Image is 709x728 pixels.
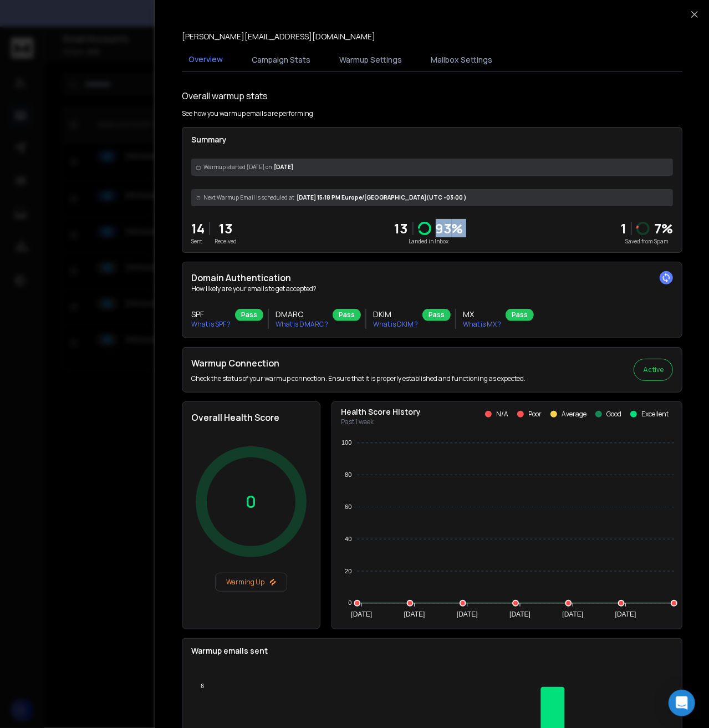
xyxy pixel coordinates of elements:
[191,237,205,246] p: Sent
[341,440,351,446] tspan: 100
[634,359,673,381] button: Active
[373,309,418,320] h3: DKIM
[333,48,409,72] button: Warmup Settings
[463,309,501,320] h3: MX
[245,48,317,72] button: Campaign Stats
[496,410,508,419] p: N/A
[215,237,237,246] p: Received
[191,357,526,370] h2: Warmup Connection
[621,237,673,246] p: Saved from Spam
[606,410,621,419] p: Good
[191,284,673,293] p: How likely are your emails to get accepted?
[235,309,263,321] div: Pass
[220,578,282,587] p: Warming Up
[345,568,351,574] tspan: 20
[191,645,673,656] p: Warmup emails sent
[563,610,584,618] tspan: [DATE]
[182,31,375,42] p: [PERSON_NAME][EMAIL_ADDRESS][DOMAIN_NAME]
[191,320,231,329] p: What is SPF ?
[341,406,421,418] p: Health Score History
[436,220,463,237] p: 93 %
[506,309,534,321] div: Pass
[562,410,586,419] p: Average
[203,194,294,202] span: Next Warmup Email is scheduled at
[424,48,499,72] button: Mailbox Settings
[463,320,501,329] p: What is MX ?
[182,89,268,103] h1: Overall warmup stats
[341,418,421,426] p: Past 1 week
[191,309,231,320] h3: SPF
[191,220,205,237] p: 14
[351,610,372,618] tspan: [DATE]
[191,374,526,383] p: Check the status of your warmup connection. Ensure that it is properly established and functionin...
[191,271,673,284] h2: Domain Authentication
[621,219,626,237] strong: 1
[345,503,351,510] tspan: 60
[654,220,673,237] p: 7 %
[182,109,313,118] p: See how you warmup emails are performing
[669,690,695,716] div: Open Intercom Messenger
[457,610,478,618] tspan: [DATE]
[191,159,673,176] div: [DATE]
[395,220,408,237] p: 13
[191,189,673,206] div: [DATE] 15:18 PM Europe/[GEOGRAPHIC_DATA] (UTC -03:00 )
[246,492,257,512] p: 0
[348,600,351,607] tspan: 0
[345,536,351,542] tspan: 40
[276,309,328,320] h3: DMARC
[345,471,351,478] tspan: 80
[404,610,425,618] tspan: [DATE]
[203,163,272,171] span: Warmup started [DATE] on
[528,410,542,419] p: Poor
[191,411,311,424] h2: Overall Health Score
[333,309,361,321] div: Pass
[615,610,636,618] tspan: [DATE]
[422,309,451,321] div: Pass
[191,134,673,145] p: Summary
[276,320,328,329] p: What is DMARC ?
[182,47,229,73] button: Overview
[509,610,531,618] tspan: [DATE]
[373,320,418,329] p: What is DKIM ?
[215,220,237,237] p: 13
[641,410,669,419] p: Excellent
[201,683,204,690] tspan: 6
[395,237,463,246] p: Landed in Inbox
